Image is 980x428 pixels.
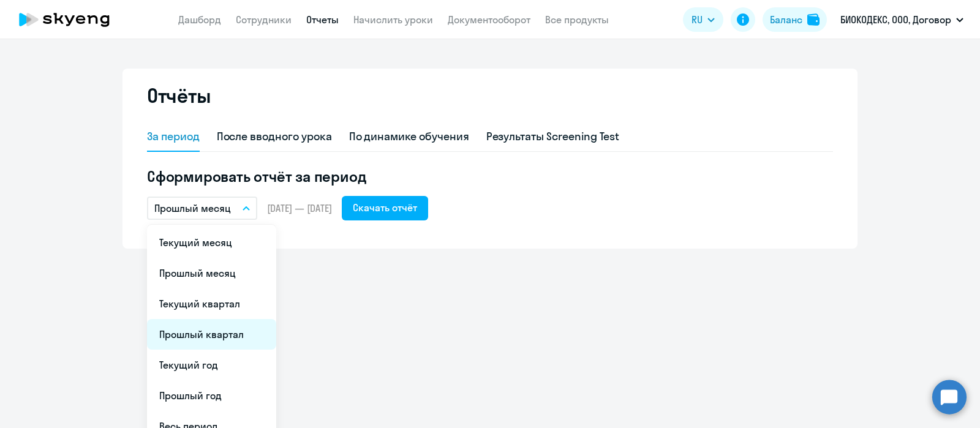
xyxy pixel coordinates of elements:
[147,197,257,220] button: Прошлый месяц
[353,200,417,215] div: Скачать отчёт
[683,7,723,32] button: RU
[692,12,703,27] span: RU
[306,13,339,26] a: Отчеты
[147,83,211,108] h2: Отчёты
[154,201,231,216] p: Прошлый месяц
[353,13,433,26] a: Начислить уроки
[349,129,469,145] div: По динамике обучения
[763,7,827,32] button: Балансbalance
[770,12,802,27] div: Баланс
[486,129,620,145] div: Результаты Screening Test
[147,129,200,145] div: За период
[545,13,609,26] a: Все продукты
[178,13,221,26] a: Дашборд
[834,5,970,34] button: БИОКОДЕКС, ООО, Договор
[217,129,332,145] div: После вводного урока
[342,196,428,220] button: Скачать отчёт
[147,167,833,186] h5: Сформировать отчёт за период
[840,12,951,27] p: БИОКОДЕКС, ООО, Договор
[807,13,820,26] img: balance
[236,13,292,26] a: Сотрудники
[448,13,530,26] a: Документооборот
[267,201,332,215] span: [DATE] — [DATE]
